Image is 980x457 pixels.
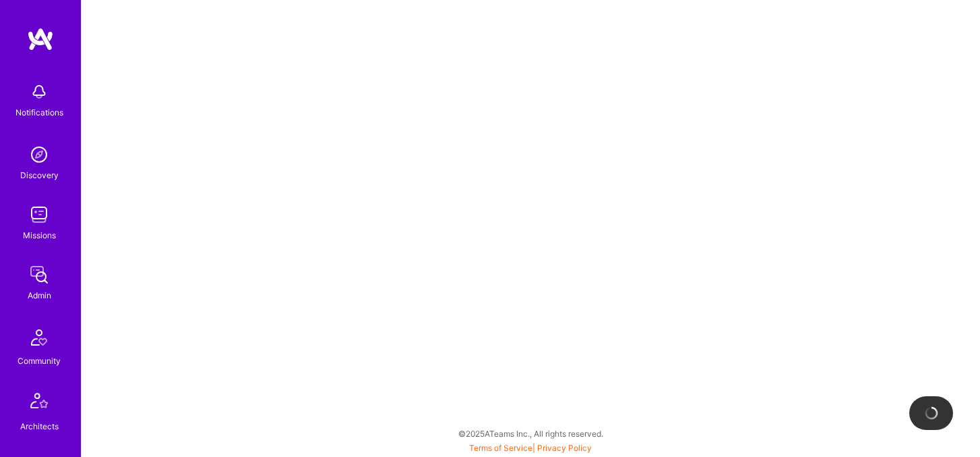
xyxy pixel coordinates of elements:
img: Architects [23,387,55,419]
img: bell [26,78,53,105]
span: | [469,443,592,453]
img: logo [27,27,54,51]
div: Notifications [16,105,63,119]
img: loading [924,406,938,420]
img: discovery [26,141,53,168]
div: Discovery [20,168,59,182]
div: Architects [20,419,59,433]
a: Terms of Service [469,443,532,453]
div: © 2025 ATeams Inc., All rights reserved. [81,416,980,450]
div: Community [18,354,61,368]
img: teamwork [26,201,53,228]
img: Community [23,321,55,354]
img: admin teamwork [26,261,53,288]
div: Missions [23,228,56,242]
div: Admin [28,288,51,302]
a: Privacy Policy [537,443,592,453]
